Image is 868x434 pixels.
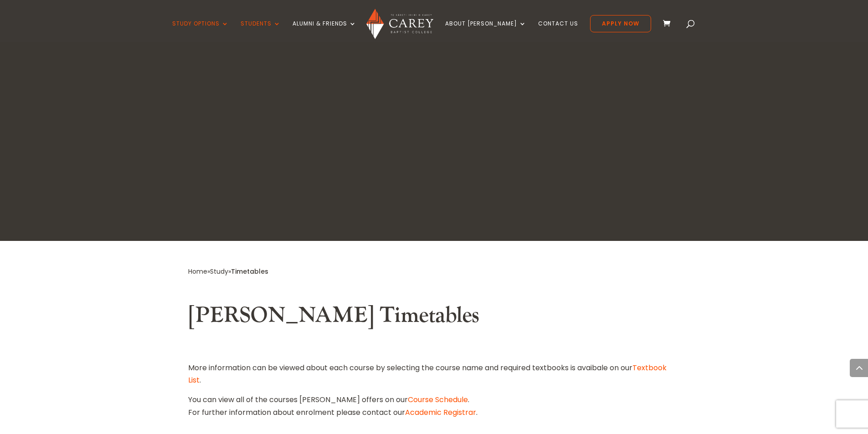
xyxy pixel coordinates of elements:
[405,407,476,418] a: Academic Registrar
[188,393,680,418] p: You can view all of the courses [PERSON_NAME] offers on our . For further information about enrol...
[172,20,229,42] a: Study Options
[538,20,578,42] a: Contact Us
[188,302,680,333] h2: [PERSON_NAME] Timetables
[590,15,651,32] a: Apply Now
[293,20,356,42] a: Alumni & Friends
[188,267,268,276] span: » »
[241,20,281,42] a: Students
[188,267,207,276] a: Home
[445,20,526,42] a: About [PERSON_NAME]
[231,267,268,276] span: Timetables
[408,394,468,405] a: Course Schedule
[188,362,680,393] p: More information can be viewed about each course by selecting the course name and required textbo...
[210,267,228,276] a: Study
[366,9,433,39] img: Carey Baptist College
